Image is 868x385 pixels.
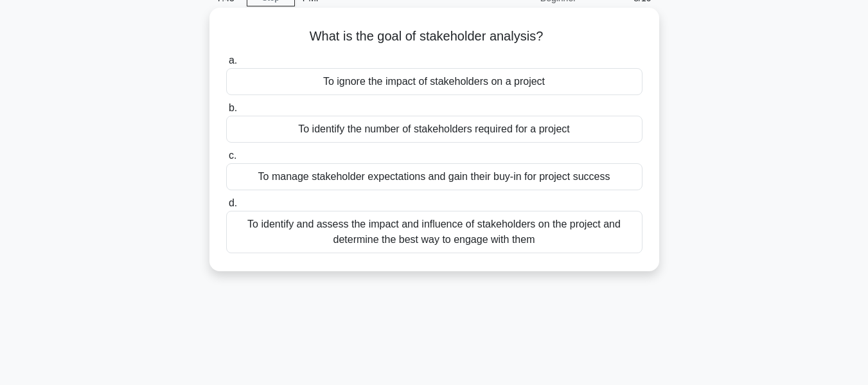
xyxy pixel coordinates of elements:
[229,150,236,161] span: c.
[229,102,237,113] span: b.
[226,116,642,143] div: To identify the number of stakeholders required for a project
[229,197,237,208] span: d.
[226,68,642,95] div: To ignore the impact of stakeholders on a project
[225,28,644,45] h5: What is the goal of stakeholder analysis?
[226,211,642,253] div: To identify and assess the impact and influence of stakeholders on the project and determine the ...
[226,163,642,190] div: To manage stakeholder expectations and gain their buy-in for project success
[229,55,237,66] span: a.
